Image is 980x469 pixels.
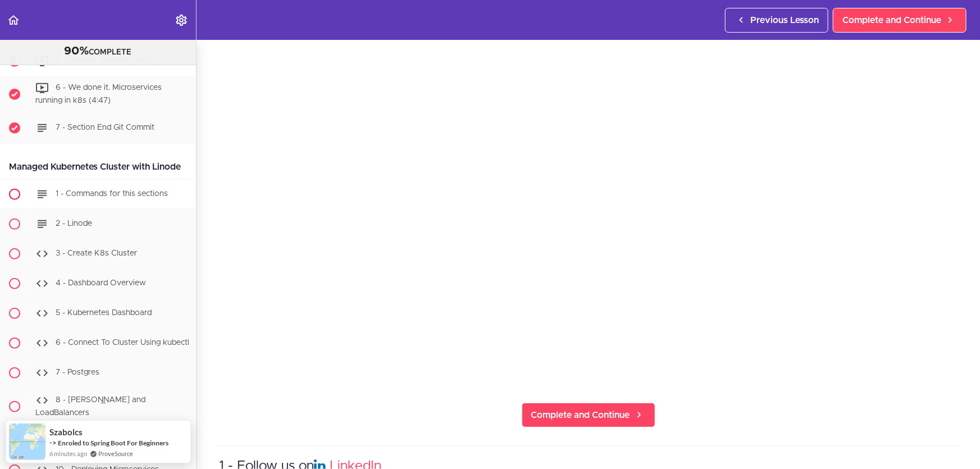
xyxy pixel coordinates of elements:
span: 7 - Postgres [56,368,99,376]
span: 1 - Commands for this sections [56,190,168,198]
span: -> [49,438,57,447]
svg: Back to course curriculum [7,13,20,27]
div: COMPLETE [14,44,182,59]
span: 5 - Kubernetes Dashboard [56,309,152,317]
span: 2 - Linode [56,220,92,227]
span: Complete and Continue [531,408,630,422]
span: Previous Lesson [750,13,819,27]
svg: Settings Menu [175,13,188,27]
span: Szabolcs [49,427,83,437]
a: ProveSource [98,449,133,458]
span: 8 - [PERSON_NAME] and LoadBalancers [35,396,145,417]
img: provesource social proof notification image [9,424,45,460]
span: 6 minutes ago [49,449,87,458]
span: 3 - Create K8s Cluster [56,249,137,257]
a: Previous Lesson [725,8,828,33]
a: Enroled to Spring Boot For Beginners [58,439,168,447]
a: Complete and Continue [833,8,967,33]
span: 7 - Section End Git Commit [56,124,154,131]
span: 6 - Connect To Cluster Using kubectl [56,339,189,347]
span: 6 - We done it. Microservices running in k8s (4:47) [35,84,162,105]
span: 90% [65,45,89,57]
span: 4 - Dashboard Overview [56,279,146,287]
span: Complete and Continue [842,13,941,27]
a: Complete and Continue [522,403,655,427]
